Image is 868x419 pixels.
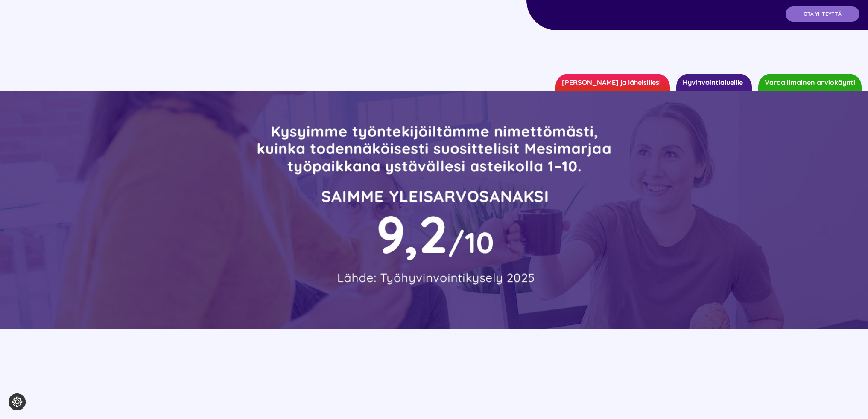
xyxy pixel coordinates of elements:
a: Varaa ilmainen arviokäynti [758,74,862,91]
span: OTA YHTEYTTÄ [804,11,842,17]
a: Hyvinvointialueille [676,74,752,91]
button: Evästeasetukset [9,393,26,410]
a: OTA YHTEYTTÄ [786,6,859,22]
a: [PERSON_NAME] ja läheisillesi [555,74,670,91]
